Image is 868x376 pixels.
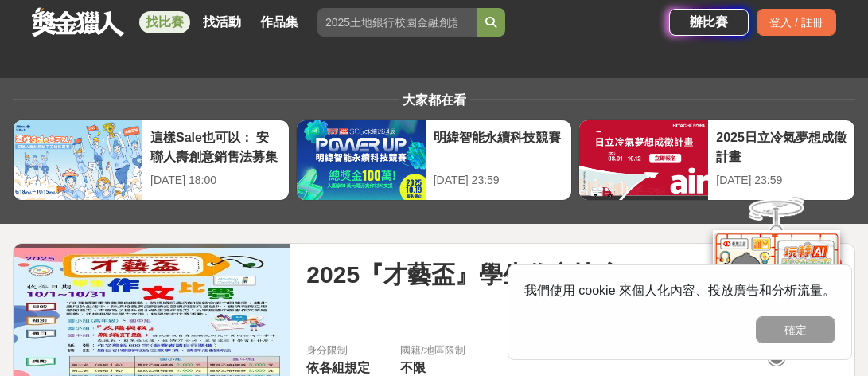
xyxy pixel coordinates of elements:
[306,361,370,374] span: 依各組規定
[578,119,855,201] a: 2025日立冷氣夢想成徵計畫[DATE] 23:59
[716,128,847,164] div: 2025日立冷氣夢想成徵計畫
[306,257,622,292] span: 2025『才藝盃』學生作文比賽
[434,172,564,189] div: [DATE] 23:59
[713,230,840,336] img: d2146d9a-e6f6-4337-9592-8cefde37ba6b.png
[139,11,190,33] a: 找比賽
[296,119,573,201] a: 明緯智能永續科技競賽[DATE] 23:59
[716,172,847,189] div: [DATE] 23:59
[150,128,281,164] div: 這樣Sale也可以： 安聯人壽創意銷售法募集
[757,9,836,36] div: 登入 / 註冊
[150,172,281,189] div: [DATE] 18:00
[399,93,470,107] span: 大家都在看
[400,361,426,374] span: 不限
[306,343,374,358] div: 身分限制
[756,316,835,343] button: 確定
[254,11,305,33] a: 作品集
[13,119,290,201] a: 這樣Sale也可以： 安聯人壽創意銷售法募集[DATE] 18:00
[434,128,564,164] div: 明緯智能永續科技競賽
[669,9,749,36] a: 辦比賽
[317,8,477,37] input: 2025土地銀行校園金融創意挑戰賽：從你出發 開啟智慧金融新頁
[400,343,465,358] div: 國籍/地區限制
[524,284,835,297] span: 我們使用 cookie 來個人化內容、投放廣告和分析流量。
[197,11,247,33] a: 找活動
